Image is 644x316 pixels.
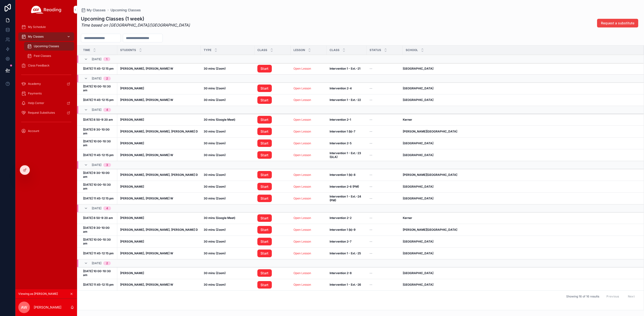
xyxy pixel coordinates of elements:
span: Past Classes [34,54,51,58]
strong: [PERSON_NAME] [120,271,144,275]
a: [PERSON_NAME] [120,271,198,275]
a: Start [257,139,288,147]
strong: [DATE] 9:30-10:00 am [83,226,110,233]
strong: 30 mins (Zoom) [204,153,226,157]
a: 30 mins (Zoom) [204,240,252,244]
a: [GEOGRAPHIC_DATA] [403,251,638,255]
a: Open Lesson [293,67,311,70]
a: [DATE] 11:45-12:15 pm [83,98,114,102]
a: Open Lesson [293,283,324,287]
strong: [PERSON_NAME], [PERSON_NAME] W [120,98,173,102]
a: Intervention 1 - Ext.-26 [330,283,364,287]
a: [GEOGRAPHIC_DATA] [403,185,638,189]
a: Intervention 1 (b)-8 [330,173,364,177]
a: [DATE] 11:45-12:15 pm [83,67,114,71]
strong: 30 mins (Zoom) [204,173,226,177]
a: Intervention 2-2 [330,216,364,220]
a: [DATE] 10:00-10:30 am [83,139,114,147]
a: Request Substitutes [18,108,74,117]
a: Start [257,151,288,159]
a: Intervention 1 - Ext.-25 [330,251,364,255]
a: Start [257,250,272,257]
strong: [GEOGRAPHIC_DATA] [403,67,433,70]
a: -- [370,173,400,177]
strong: [DATE] 10:00-10:30 am [83,238,111,245]
a: Start [257,238,288,245]
a: Upcoming Classes [24,42,74,51]
a: -- [370,283,400,287]
span: Request a substitute [601,21,634,26]
a: -- [370,197,400,200]
span: -- [370,118,372,122]
a: Payments [18,89,74,98]
a: 30 mins (Zoom) [204,67,252,71]
strong: 30 mins (Zoom) [204,141,226,145]
a: Start [257,195,272,202]
strong: Intervention 2-8 [330,271,352,275]
a: Open Lesson [293,271,311,275]
span: [DATE] [92,108,101,112]
span: -- [370,216,372,220]
a: [DATE] 8:50-9:20 am [83,118,114,122]
span: My Classes [87,8,106,13]
span: -- [370,271,372,275]
a: -- [370,118,400,122]
span: -- [370,173,372,177]
span: Academy [28,82,41,86]
span: Payments [28,92,42,95]
a: Start [257,281,288,289]
a: Start [257,96,272,104]
a: Open Lesson [293,228,324,232]
strong: [GEOGRAPHIC_DATA] [403,98,433,102]
span: Time [83,48,90,52]
a: [PERSON_NAME], [PERSON_NAME], [PERSON_NAME] D [120,173,198,177]
a: Intervention 1 (b)-7 [330,130,364,133]
span: [DATE] [92,77,101,80]
a: Class Feedback [18,61,74,70]
strong: [DATE] 8:50-9:20 am [83,216,113,220]
strong: [DATE] 9:30-10:00 am [83,128,110,135]
strong: [DATE] 11:45-12:15 pm [83,283,114,286]
span: Status [370,48,381,52]
span: -- [370,86,372,90]
a: 30 mins (Zoom) [204,197,252,200]
strong: 30 mins (Google Meet) [204,216,235,220]
strong: Intervention 1 (b)-8 [330,173,356,177]
span: School [406,48,418,52]
a: Open Lesson [293,216,324,220]
a: Start [257,65,272,72]
strong: Intervention 1 (b)-9 [330,228,356,231]
span: Account [28,129,39,133]
a: Start [257,96,288,104]
strong: 30 mins (Zoom) [204,271,226,275]
a: Start [257,195,288,202]
a: Open Lesson [293,240,324,244]
a: [DATE] 8:50-9:20 am [83,216,114,220]
strong: [PERSON_NAME] [120,86,144,90]
h1: Upcoming Classes (1 week) [81,15,190,22]
a: Intervention 2-7 [330,240,364,244]
a: Upcoming Classes [111,8,141,13]
a: [PERSON_NAME][GEOGRAPHIC_DATA] [403,130,638,133]
a: [DATE] 10:00-10:30 am [83,183,114,191]
a: Start [257,128,288,135]
strong: Intervention 2-7 [330,240,351,243]
a: Open Lesson [293,185,324,189]
span: [DATE] [92,57,101,61]
strong: 30 mins (Zoom) [204,67,226,70]
strong: 30 mins (Zoom) [204,197,226,200]
a: [PERSON_NAME][GEOGRAPHIC_DATA] [403,228,638,232]
a: Intervention 1 - Ext.-22 [330,98,364,102]
a: [PERSON_NAME] [120,185,198,189]
strong: [PERSON_NAME], [PERSON_NAME] W [120,197,173,200]
strong: [DATE] 8:50-9:20 am [83,118,113,121]
strong: Intervention 1 - Ext.-24 (PM) [330,195,362,202]
a: 30 mins (Zoom) [204,228,252,232]
a: [DATE] 11:45-12:15 pm [83,283,114,287]
a: Open Lesson [293,240,311,243]
strong: Kerner [403,216,412,220]
span: -- [370,240,372,244]
strong: Intervention 2-4 [330,86,352,90]
a: [GEOGRAPHIC_DATA] [403,98,638,102]
a: [GEOGRAPHIC_DATA] [403,67,638,71]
